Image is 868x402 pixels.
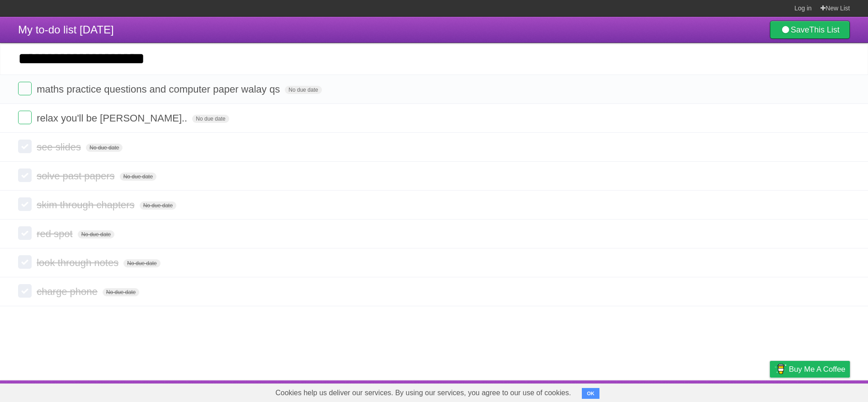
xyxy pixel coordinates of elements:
[770,361,850,378] a: Buy me a coffee
[582,388,599,399] button: OK
[18,82,32,95] label: Done
[809,25,840,34] b: This List
[266,384,580,402] span: Cookies help us deliver our services. By using our services, you agree to our use of cookies.
[103,288,139,296] span: No due date
[140,201,176,210] span: No due date
[18,168,32,182] label: Done
[86,144,123,152] span: No due date
[120,173,156,181] span: No due date
[285,86,321,94] span: No due date
[679,383,716,400] a: Developers
[18,255,32,269] label: Done
[18,226,32,240] label: Done
[18,284,32,298] label: Done
[37,228,75,239] span: red spot
[727,383,747,400] a: Terms
[770,21,850,39] a: SaveThis List
[18,23,114,36] span: My to-do list [DATE]
[37,84,282,95] span: maths practice questions and computer paper walay qs
[37,286,100,297] span: charge phone
[650,383,669,400] a: About
[37,199,137,210] span: skim through chapters
[18,140,32,153] label: Done
[37,141,83,153] span: see slides
[78,230,114,238] span: No due date
[123,259,160,267] span: No due date
[18,111,32,124] label: Done
[774,361,787,377] img: Buy me a coffee
[192,115,229,123] span: No due date
[37,170,117,182] span: solve past papers
[37,257,121,268] span: look through notes
[758,383,782,400] a: Privacy
[18,197,32,211] label: Done
[37,112,189,124] span: relax you'll be [PERSON_NAME]..
[789,361,845,377] span: Buy me a coffee
[793,383,850,400] a: Suggest a feature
